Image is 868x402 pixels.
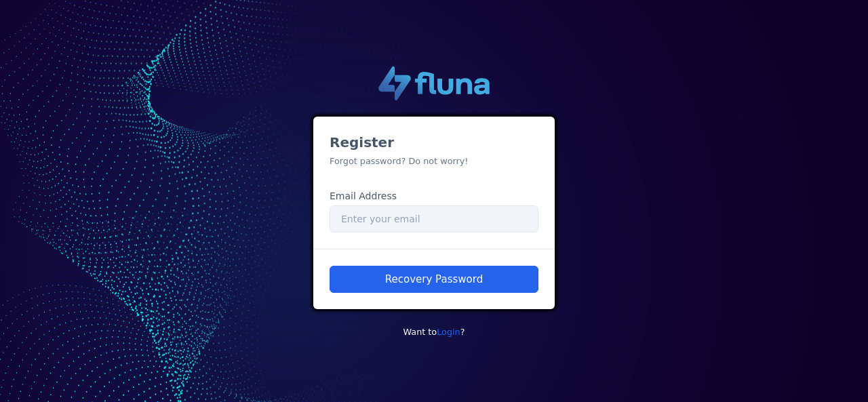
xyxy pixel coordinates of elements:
[330,156,469,166] small: Forgot password? Do not worry!
[330,266,538,293] button: Recovery Password
[313,325,555,338] p: Want to ?
[330,189,397,203] label: Email Address
[437,327,460,337] a: Login
[330,205,538,233] input: Enter your email
[330,133,538,152] h3: Register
